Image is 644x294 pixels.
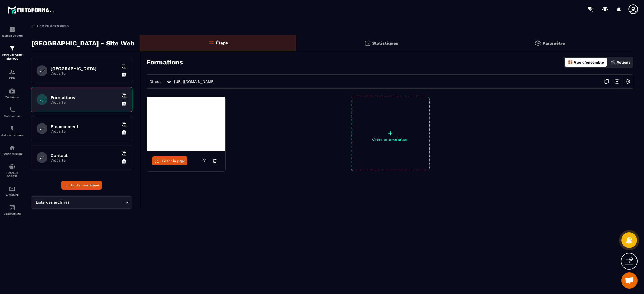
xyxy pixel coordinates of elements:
p: Website [51,158,118,162]
a: Éditer la page [152,156,187,165]
p: Tunnel de vente Site web [1,53,23,61]
img: setting-gr.5f69749f.svg [535,40,541,47]
p: Website [51,100,118,104]
h6: Financement [51,124,118,129]
img: dashboard-orange.40269519.svg [568,60,573,65]
a: emailemailE-mailing [1,181,23,200]
a: formationformationTableau de bord [1,22,23,41]
h6: Formations [51,95,118,100]
p: + [351,129,429,137]
img: scheduler [9,107,15,113]
p: Website [51,71,118,76]
p: [GEOGRAPHIC_DATA] - Site Web [31,38,135,49]
input: Search for option [70,200,123,205]
img: trash [121,101,127,106]
img: social-network [9,164,15,170]
img: formation [9,69,15,75]
a: formationformationCRM [1,65,23,84]
span: Ajouter une étape [70,182,99,188]
img: trash [121,130,127,135]
a: accountantaccountantComptabilité [1,200,23,219]
p: Tableau de bord [1,34,23,37]
button: Ajouter une étape [61,181,102,190]
a: formationformationTunnel de vente Site web [1,41,23,65]
span: Éditer la page [162,159,185,163]
img: accountant [9,204,15,211]
a: schedulerschedulerPlanificateur [1,103,23,122]
img: setting-w.858f3a88.svg [623,76,633,87]
p: Paramètre [542,41,565,46]
h3: Formations [147,58,183,66]
h6: Contact [51,153,118,158]
p: Vue d'ensemble [574,60,604,64]
p: Comptabilité [1,212,23,215]
p: Actions [617,60,630,64]
a: automationsautomationsEspace membre [1,141,23,159]
img: trash [121,72,127,77]
p: Étape [216,40,228,45]
img: automations [9,126,15,132]
img: formation [9,26,15,33]
img: trash [121,159,127,164]
p: E-mailing [1,193,23,196]
p: Automatisations [1,133,23,136]
img: image [147,97,164,102]
a: Gestion des tunnels [31,24,69,28]
img: arrow [31,24,36,28]
a: automationsautomationsAutomatisations [1,122,23,141]
p: Créer une variation [351,137,429,141]
a: social-networksocial-networkRéseaux Sociaux [1,159,23,181]
p: Espace membre [1,152,23,155]
img: formation [9,45,15,52]
p: Planificateur [1,115,23,117]
p: Website [51,129,118,133]
span: Direct [149,79,161,84]
img: email [9,185,15,192]
a: automationsautomationsWebinaire [1,84,23,103]
div: Ouvrir le chat [621,272,638,289]
img: automations [9,88,15,94]
img: automations [9,145,15,151]
p: CRM [1,77,23,80]
img: arrow-next.bcc2205e.svg [612,76,622,87]
img: bars-o.4a397970.svg [208,40,214,46]
a: [URL][DOMAIN_NAME] [174,79,215,84]
span: Liste des archives [34,200,70,205]
h6: [GEOGRAPHIC_DATA] [51,66,118,71]
img: actions.d6e523a2.png [611,60,616,65]
div: Search for option [31,196,132,209]
img: stats.20deebd0.svg [364,40,371,47]
p: Réseaux Sociaux [1,171,23,177]
p: Webinaire [1,96,23,99]
img: logo [8,5,56,15]
p: Statistiques [372,41,398,46]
